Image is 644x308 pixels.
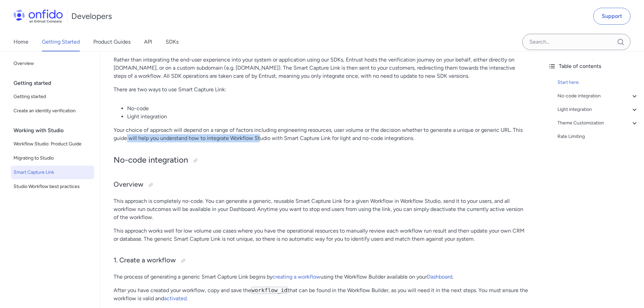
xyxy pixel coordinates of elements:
[11,166,94,179] a: Smart Capture Link
[548,62,639,70] div: Table of contents
[14,60,92,68] span: Overview
[11,151,94,165] a: Migrating to Studio
[164,295,187,302] a: activated
[427,274,452,280] a: Dashboard
[14,140,92,148] span: Workflow Studio: Product Guide
[557,78,639,87] a: Start here
[14,76,97,90] div: Getting started
[71,11,112,22] h1: Developers
[114,227,529,243] p: This approach works well for low volume use cases where you have the operational resources to man...
[11,57,94,70] a: Overview
[14,124,97,137] div: Working with Studio
[127,104,529,113] li: No-code
[114,86,529,94] p: There are two ways to use Smart Capture Link:
[114,126,529,142] p: Your choice of approach will depend on a range of factors including engineering resources, user v...
[11,90,94,103] a: Getting started
[14,154,92,162] span: Migrating to Studio
[11,180,94,193] a: Studio Workflow best practices
[522,34,630,50] input: Onfido search input field
[14,93,92,101] span: Getting started
[42,32,80,51] a: Getting Started
[114,255,529,266] h3: 1. Create a workflow
[114,56,529,80] p: Rather than integrating the end-user experience into your system or application using our SDKs, E...
[166,32,178,51] a: SDKs
[144,32,152,51] a: API
[114,180,529,190] h3: Overview
[114,273,529,281] p: The process of generating a generic Smart Capture Link begins by using the Workflow Builder avail...
[14,168,92,176] span: Smart Capture Link
[11,104,94,118] a: Create an identity verification
[593,8,630,25] a: Support
[127,113,529,121] li: Light integration
[557,133,639,141] a: Rate Limiting
[14,9,63,23] img: Onfido Logo
[557,119,639,127] a: Theme Customization
[93,32,130,51] a: Product Guides
[114,197,529,221] p: This approach is completely no-code. You can generate a generic, reusable Smart Capture Link for ...
[14,32,28,51] a: Home
[272,274,320,280] a: creating a workflow
[251,287,288,294] code: workflow_id
[14,107,92,115] span: Create an identity verification
[114,286,529,303] p: After you have created your workflow, copy and save the that can be found in the Workflow Builder...
[557,92,639,100] a: No-code integration
[11,137,94,151] a: Workflow Studio: Product Guide
[14,183,92,191] span: Studio Workflow best practices
[557,105,639,114] a: Light integration
[114,155,529,166] h2: No-code integration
